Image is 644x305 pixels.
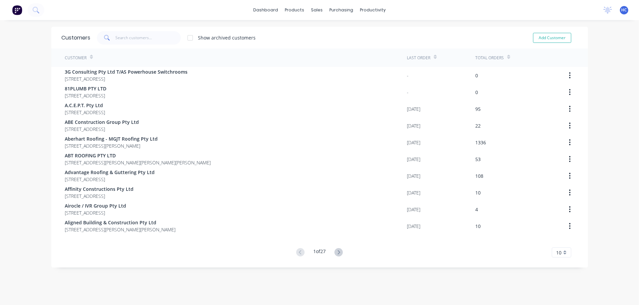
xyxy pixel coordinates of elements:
span: [STREET_ADDRESS] [65,109,105,116]
span: [STREET_ADDRESS] [65,75,187,82]
span: Affinity Constructions Pty Ltd [65,185,133,193]
span: ABE Construction Group Pty Ltd [65,119,139,126]
div: - [407,89,409,96]
div: 10 [475,189,481,196]
div: Last Order [407,55,430,61]
div: 10 [475,223,481,230]
div: productivity [357,5,389,15]
div: sales [308,5,326,15]
span: [STREET_ADDRESS] [65,176,155,183]
div: [DATE] [407,122,420,129]
button: Add Customer [533,33,571,43]
div: 1 of 27 [313,248,326,257]
span: [STREET_ADDRESS] [65,126,139,133]
span: Advantage Roofing & Guttering Pty Ltd [65,169,155,176]
div: products [281,5,308,15]
div: [DATE] [407,156,420,163]
div: Customers [61,34,90,42]
div: Customer [65,55,87,61]
span: Airocle / IVR Group Pty Ltd [65,202,126,209]
span: 3G Consulting Pty Ltd T/AS Powerhouse Switchrooms [65,68,187,75]
span: [STREET_ADDRESS] [65,193,133,200]
div: 1336 [475,139,486,146]
div: [DATE] [407,189,420,196]
span: A.C.E.P.T. Pty Ltd [65,102,105,109]
div: 0 [475,89,478,96]
span: [STREET_ADDRESS] [65,209,126,216]
div: 22 [475,122,481,129]
div: [DATE] [407,172,420,179]
span: Aligned Building & Construction Pty Ltd [65,219,175,226]
span: 81PLUMB PTY LTD [65,85,106,92]
div: 0 [475,72,478,79]
div: Total Orders [475,55,504,61]
span: Aberhart Roofing - MGJT Roofing Pty Ltd [65,135,158,142]
span: ABT ROOFING PTY LTD [65,152,211,159]
span: 10 [556,249,561,256]
span: [STREET_ADDRESS][PERSON_NAME][PERSON_NAME] [65,226,175,233]
span: HC [621,7,627,13]
div: [DATE] [407,206,420,213]
div: 4 [475,206,478,213]
div: [DATE] [407,105,420,112]
div: Show archived customers [198,34,256,41]
div: [DATE] [407,139,420,146]
img: Factory [12,5,22,15]
a: dashboard [250,5,281,15]
div: 53 [475,156,481,163]
span: [STREET_ADDRESS][PERSON_NAME][PERSON_NAME][PERSON_NAME] [65,159,211,166]
div: [DATE] [407,223,420,230]
div: - [407,72,409,79]
div: 108 [475,172,483,179]
div: 95 [475,105,481,112]
div: purchasing [326,5,357,15]
span: [STREET_ADDRESS][PERSON_NAME] [65,142,158,149]
span: [STREET_ADDRESS] [65,92,106,99]
input: Search customers... [115,31,181,45]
